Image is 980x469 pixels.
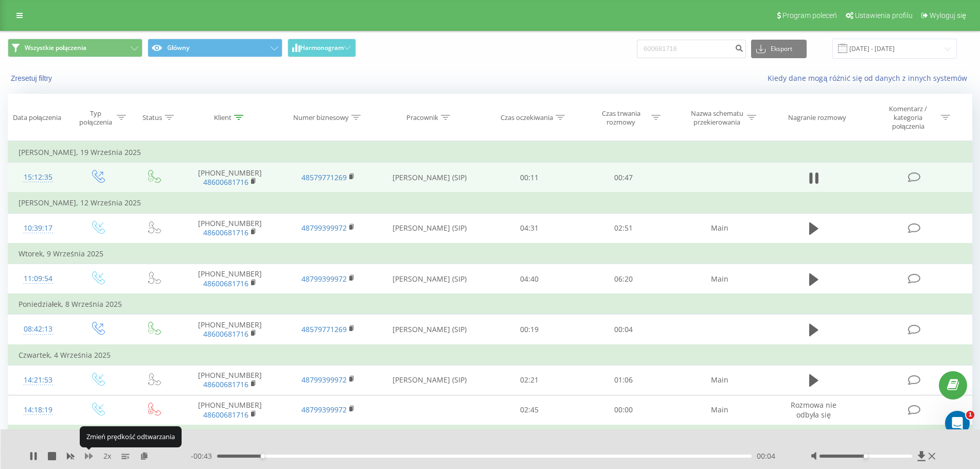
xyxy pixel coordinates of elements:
td: 00:11 [483,163,577,193]
td: Czwartek, 4 Września 2025 [8,345,972,366]
div: 08:42:13 [19,319,58,339]
div: Data połączenia [13,113,61,122]
a: 48600681716 [203,410,248,420]
div: Czas oczekiwania [501,113,553,122]
span: 1 [966,411,974,419]
div: 14:21:53 [19,370,58,390]
span: 00:04 [757,451,775,461]
span: Wszystkie połączenia [25,44,86,52]
td: [PERSON_NAME] (SIP) [377,264,483,294]
td: [PERSON_NAME] (SIP) [377,213,483,244]
td: Poniedziałek, 8 Września 2025 [8,294,972,315]
span: Harmonogram [300,44,344,51]
a: 48579771269 [301,172,347,182]
td: Main [670,264,768,294]
span: Program poleceń [782,11,837,20]
td: 01:06 [577,365,671,395]
div: Status [142,113,162,122]
a: 48799399972 [301,223,347,233]
td: Wtorek, 9 Września 2025 [8,244,972,264]
td: 02:21 [483,365,577,395]
td: 00:19 [483,315,577,345]
td: 02:51 [577,213,671,244]
div: Accessibility label [260,454,264,458]
td: [PERSON_NAME] (SIP) [377,315,483,345]
a: 48799399972 [301,274,347,284]
td: 06:20 [577,264,671,294]
td: Środa, 27 Sierpnia 2025 [8,425,972,446]
td: Main [670,365,768,395]
a: 48600681716 [203,279,248,288]
a: 48799399972 [301,375,347,385]
a: 48579771269 [301,324,347,334]
td: Main [670,213,768,244]
span: Rozmowa nie odbyła się [791,400,836,419]
button: Wszystkie połączenia [8,39,142,57]
span: - 00:43 [191,451,217,461]
a: 48600681716 [203,228,248,237]
span: Ustawienia profilu [855,11,913,20]
td: [PHONE_NUMBER] [181,163,279,193]
div: Komentarz / kategoria połączenia [878,105,938,131]
a: 48799399972 [301,405,347,414]
span: Wyloguj się [930,11,966,20]
td: [PHONE_NUMBER] [181,365,279,395]
td: [PHONE_NUMBER] [181,395,279,425]
td: 00:47 [577,163,671,193]
iframe: Intercom live chat [945,411,970,436]
div: Typ połączenia [77,109,114,127]
td: 02:45 [483,395,577,425]
td: [PERSON_NAME] (SIP) [377,163,483,193]
td: [PERSON_NAME], 19 Września 2025 [8,142,972,163]
div: Nagranie rozmowy [788,113,846,122]
div: Pracownik [406,113,438,122]
td: 04:31 [483,213,577,244]
a: 48600681716 [203,379,248,389]
div: 10:39:17 [19,218,58,238]
button: Harmonogram [288,39,356,57]
div: Czas trwania rozmowy [594,109,649,127]
div: 11:09:54 [19,269,58,289]
button: Główny [148,39,282,57]
div: 14:18:19 [19,400,58,420]
td: [PERSON_NAME], 12 Września 2025 [8,193,972,213]
div: Nazwa schematu przekierowania [689,109,744,127]
div: Klient [214,113,231,122]
td: 00:00 [577,395,671,425]
div: 15:12:35 [19,167,58,187]
td: [PERSON_NAME] (SIP) [377,365,483,395]
a: 48600681716 [203,177,248,187]
div: Zmień prędkość odtwarzania [80,426,182,447]
a: 48600681716 [203,329,248,339]
td: [PHONE_NUMBER] [181,213,279,244]
button: Eksport [751,40,807,58]
td: 04:40 [483,264,577,294]
a: Kiedy dane mogą różnić się od danych z innych systemów [768,73,972,83]
div: Accessibility label [864,454,868,458]
div: Numer biznesowy [293,113,349,122]
span: 2 x [103,451,111,461]
td: [PHONE_NUMBER] [181,264,279,294]
td: Main [670,395,768,425]
button: Zresetuj filtry [8,74,57,83]
td: [PHONE_NUMBER] [181,315,279,345]
input: Wyszukiwanie według numeru [637,40,746,58]
td: 00:04 [577,315,671,345]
